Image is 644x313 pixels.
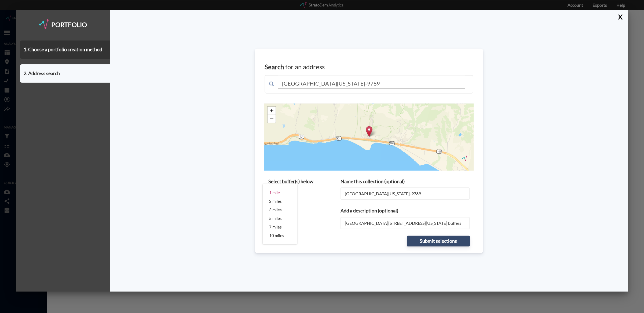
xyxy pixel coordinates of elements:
[269,205,291,214] div: 3 miles
[269,214,291,223] div: 5 miles
[269,188,291,197] div: 1 mile
[269,223,291,231] div: 7 miles
[269,231,291,240] div: 10 miles
[269,197,291,205] div: 2 miles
